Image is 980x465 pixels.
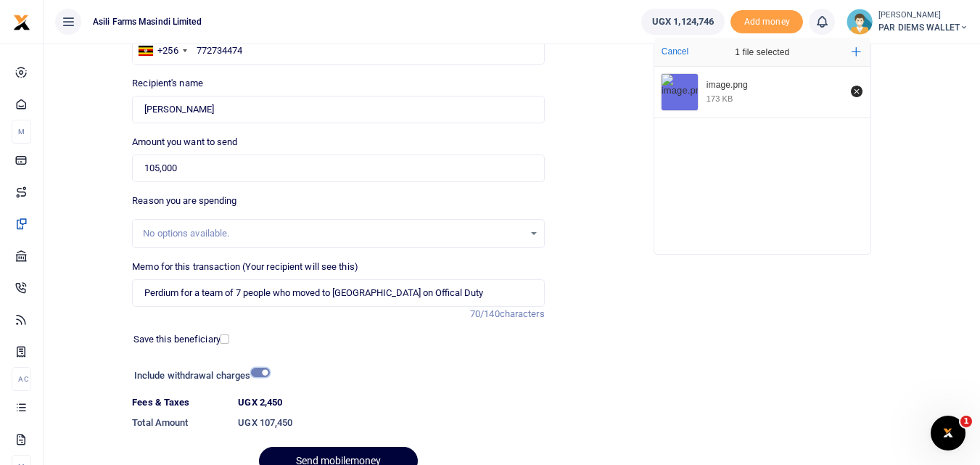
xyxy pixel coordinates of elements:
div: No options available. [143,226,523,241]
h6: Include withdrawal charges [134,370,263,382]
button: Remove file [849,83,865,99]
img: logo-small [13,14,30,31]
li: M [12,120,31,144]
img: image.png [662,74,698,110]
iframe: Intercom live chat [931,416,965,450]
input: Enter phone number [132,37,544,65]
div: image.png [707,80,843,91]
a: profile-user [PERSON_NAME] PAR DIEMS WALLET [847,9,968,35]
a: UGX 1,124,746 [641,9,725,35]
span: Add money [730,10,803,34]
a: Add money [730,15,803,26]
span: 1 [960,416,972,427]
div: 1 file selected [701,38,824,67]
label: Save this beneficiary [133,332,221,347]
button: Cancel [657,42,693,61]
span: PAR DIEMS WALLET [878,21,968,34]
label: Recipient's name [132,76,203,91]
label: Amount you want to send [132,135,237,149]
div: Uganda: +256 [133,38,191,64]
li: Ac [12,367,31,391]
dt: Fees & Taxes [126,395,232,410]
input: UGX [132,155,544,182]
input: Enter extra information [132,279,544,307]
a: logo-small logo-large logo-large [13,16,30,27]
span: Asili Farms Masindi Limited [87,15,207,28]
div: 173 KB [707,94,733,104]
label: UGX 2,450 [238,395,282,410]
small: [PERSON_NAME] [878,9,968,22]
h6: UGX 107,450 [238,417,544,429]
span: characters [500,308,545,319]
span: 70/140 [470,308,500,319]
label: Memo for this transaction (Your recipient will see this) [132,260,358,274]
li: Toup your wallet [730,10,803,34]
div: +256 [157,44,178,58]
li: Wallet ballance [635,9,730,35]
span: UGX 1,124,746 [652,15,714,29]
h6: Total Amount [132,417,226,429]
div: File Uploader [654,37,871,255]
input: Loading name... [132,96,544,123]
button: Add more files [846,41,867,62]
img: profile-user [847,9,873,35]
label: Reason you are spending [132,194,236,208]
